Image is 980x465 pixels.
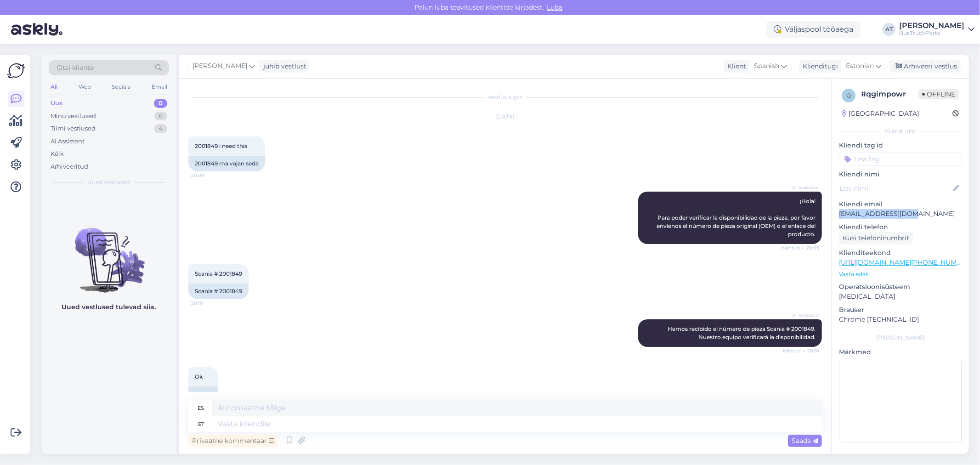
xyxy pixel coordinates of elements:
span: Ok [195,373,203,380]
div: Uus [51,99,62,108]
div: juhib vestlust [260,62,306,71]
p: Kliendi telefon [839,222,962,232]
div: es [198,400,204,416]
span: 20:09 [191,172,226,179]
div: Vestlus algas [188,93,822,102]
div: 0 [154,99,167,108]
p: [MEDICAL_DATA] [839,292,962,301]
div: Küsi telefoninumbrit [839,232,913,244]
p: Brauser [839,305,962,315]
div: Privaatne kommentaar [188,435,278,447]
span: 20:10 [191,300,226,306]
div: Klienditugi [799,62,838,71]
div: 6 [154,112,167,121]
span: Luba [544,3,566,11]
img: Askly Logo [7,62,25,79]
div: Kõik [51,149,64,159]
div: [PERSON_NAME] [899,22,964,29]
span: Hemos recibido el número de pieza Scania # 2001849. Nuestro equipo verificará la disponibilidad. [668,325,817,340]
div: Olgu [188,386,218,402]
p: Märkmed [839,347,962,357]
p: Uued vestlused tulevad siia. [62,302,156,312]
img: No chats [41,211,176,294]
div: 4 [154,124,167,133]
span: Estonian [846,61,874,71]
input: Lisa nimi [839,183,951,193]
span: Uued vestlused [88,178,130,187]
p: Vaata edasi ... [839,270,962,278]
div: [PERSON_NAME] [839,334,962,342]
span: Offline [918,89,959,99]
div: Arhiveeri vestlus [890,60,961,73]
span: Nähtud ✓ 20:09 [782,244,819,251]
div: [DATE] [188,113,822,121]
div: All [49,81,59,93]
p: Kliendi nimi [839,170,962,179]
div: # qgimpowr [861,89,918,100]
span: [PERSON_NAME] [193,61,247,71]
span: q [846,92,851,99]
div: Arhiveeritud [51,162,88,171]
div: Web [77,81,93,93]
div: Scania # 2001849 [188,284,249,299]
span: 2001849 i need this [195,142,247,149]
div: AI Assistent [51,137,85,146]
div: Tiimi vestlused [51,124,96,133]
div: Kliendi info [839,127,962,135]
span: Saada [792,437,818,445]
div: Minu vestlused [51,112,96,121]
a: [PERSON_NAME]BusTruckParts [899,22,974,37]
input: Lisa tag [839,152,962,166]
a: [URL][DOMAIN_NAME][PHONE_NUMBER] [839,258,972,267]
div: Socials [110,81,132,93]
span: AI Assistent [785,312,819,319]
div: 2001849 ma vajan seda [188,156,265,171]
div: Klient [724,62,746,71]
p: Chrome [TECHNICAL_ID] [839,315,962,324]
div: AT [883,23,895,36]
p: Klienditeekond [839,248,962,258]
p: Operatsioonisüsteem [839,282,962,292]
span: Spanish [754,61,779,71]
div: BusTruckParts [899,29,964,37]
div: Väljaspool tööaega [766,21,861,38]
span: Nähtud ✓ 20:10 [783,347,819,354]
div: et [198,416,204,432]
p: Kliendi tag'id [839,141,962,150]
span: AI Assistent [785,184,819,191]
p: [EMAIL_ADDRESS][DOMAIN_NAME] [839,209,962,219]
div: Email [150,81,169,93]
div: [GEOGRAPHIC_DATA] [842,109,919,119]
span: Scania # 2001849 [195,270,242,277]
p: Kliendi email [839,199,962,209]
span: Otsi kliente [57,63,94,73]
span: ¡Hola! Para poder verificar la disponibilidad de la pieza, por favor envíenos el número de pieza ... [657,198,817,238]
